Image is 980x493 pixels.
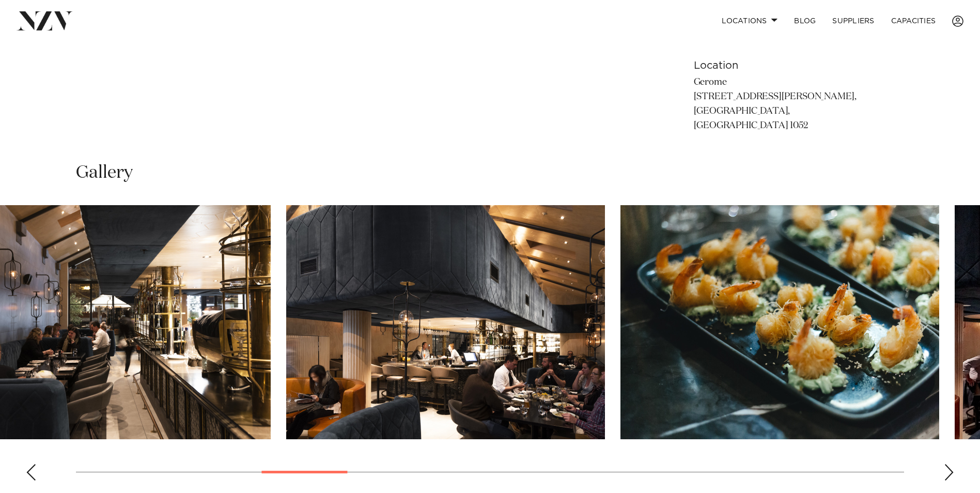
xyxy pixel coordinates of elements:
[17,11,73,30] img: nzv-logo.png
[620,205,939,439] swiper-slide: 8 / 24
[883,10,944,32] a: Capacities
[76,161,133,184] h2: Gallery
[713,10,786,32] a: Locations
[694,58,862,73] h6: Location
[694,75,862,133] p: Gerome [STREET_ADDRESS][PERSON_NAME], [GEOGRAPHIC_DATA], [GEOGRAPHIC_DATA] 1052
[786,10,824,32] a: BLOG
[824,10,882,32] a: SUPPLIERS
[286,205,605,439] swiper-slide: 7 / 24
